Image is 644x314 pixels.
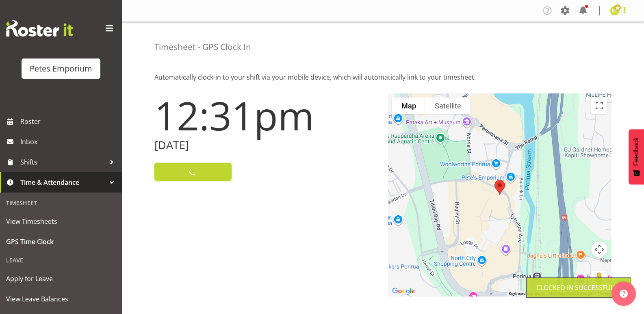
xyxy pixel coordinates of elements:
button: Keyboard shortcuts [509,291,544,297]
span: GPS Time Clock [6,236,116,248]
span: View Timesheets [6,215,116,227]
span: Apply for Leave [6,273,116,285]
button: Map camera controls [591,241,607,258]
img: Rosterit website logo [6,20,73,37]
span: Feedback [633,137,640,166]
span: Time & Attendance [20,176,106,188]
button: Toggle fullscreen view [591,97,607,114]
span: Roster [20,115,118,128]
a: GPS Time Clock [2,232,120,252]
h4: Timesheet - GPS Clock In [154,42,251,52]
a: Open this area in Google Maps (opens a new window) [390,286,417,297]
button: Drag Pegman onto the map to open Street View [591,271,607,287]
div: Petes Emporium [30,63,92,75]
a: View Leave Balances [2,289,120,309]
div: Leave [2,252,120,269]
button: Show satellite imagery [425,97,471,114]
h1: 12:31pm [154,93,378,137]
button: Feedback - Show survey [629,129,644,184]
img: emma-croft7499.jpg [610,6,620,15]
span: View Leave Balances [6,293,116,305]
img: Google [390,286,417,297]
a: View Timesheets [2,211,120,232]
a: Apply for Leave [2,269,120,289]
span: Shifts [20,156,106,168]
h2: [DATE] [154,139,378,152]
p: Automatically clock-in to your shift via your mobile device, which will automatically link to you... [154,72,611,82]
button: Show street map [392,97,425,114]
img: help-xxl-2.png [620,290,628,298]
div: Timesheet [2,195,120,211]
div: Clocked in Successfully [536,283,621,292]
span: Inbox [20,136,118,148]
